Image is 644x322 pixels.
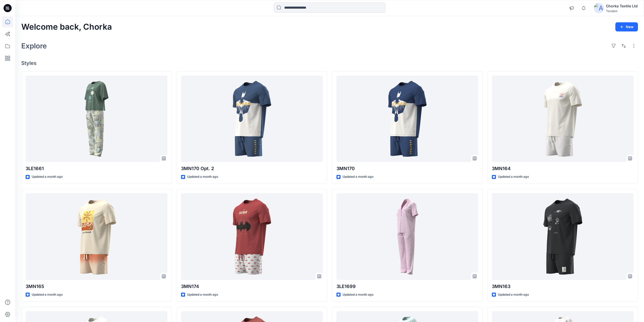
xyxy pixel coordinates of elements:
[26,76,167,162] a: 3LE1661
[492,165,634,172] p: 3MN164
[21,42,47,50] h2: Explore
[187,292,218,297] p: Updated a month ago
[32,174,63,180] p: Updated a month ago
[21,22,112,32] h2: Welcome back, Chorka
[615,22,638,31] button: New
[336,283,478,290] p: 3LE1699
[336,76,478,162] a: 3MN170
[343,174,373,180] p: Updated a month ago
[498,292,529,297] p: Updated a month ago
[187,174,218,180] p: Updated a month ago
[181,165,323,172] p: 3MN170 Opt. 2
[492,76,634,162] a: 3MN164
[336,193,478,280] a: 3LE1699
[26,283,167,290] p: 3MN165
[26,193,167,280] a: 3MN165
[606,9,638,13] div: Tendam
[26,165,167,172] p: 3LE1661
[181,193,323,280] a: 3MN174
[21,60,638,66] h4: Styles
[343,292,373,297] p: Updated a month ago
[606,3,638,9] div: Chorka Textile Ltd
[336,165,478,172] p: 3MN170
[181,283,323,290] p: 3MN174
[498,174,529,180] p: Updated a month ago
[181,76,323,162] a: 3MN170 Opt. 2
[492,193,634,280] a: 3MN163
[32,292,63,297] p: Updated a month ago
[594,3,604,13] img: avatar
[492,283,634,290] p: 3MN163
